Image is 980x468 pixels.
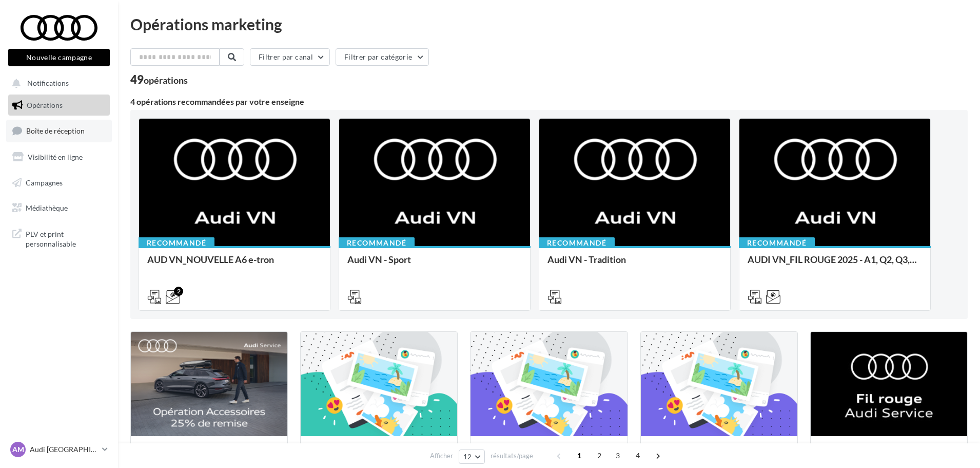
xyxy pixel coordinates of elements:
div: AUD VN_NOUVELLE A6 e-tron [147,254,322,275]
button: 12 [459,450,485,464]
span: Opérations [27,101,63,109]
div: 2 [174,287,183,296]
a: AM Audi [GEOGRAPHIC_DATA] [8,440,110,459]
a: Campagnes [6,172,112,194]
span: Afficher [430,451,453,461]
div: Recommandé [739,237,815,249]
span: Notifications [27,79,69,88]
div: AUDI VN_FIL ROUGE 2025 - A1, Q2, Q3, Q5 et Q4 e-tron [748,254,922,275]
span: Visibilité en ligne [28,153,83,161]
div: 49 [130,74,188,85]
a: Médiathèque [6,197,112,219]
div: Recommandé [539,237,615,249]
a: PLV et print personnalisable [6,223,112,253]
button: Nouvelle campagne [8,49,110,66]
span: Boîte de réception [26,126,85,135]
button: Filtrer par catégorie [336,48,429,66]
span: 3 [610,447,626,464]
span: résultats/page [491,451,533,461]
span: 2 [591,447,607,464]
span: AM [12,444,24,455]
a: Visibilité en ligne [6,146,112,168]
div: Audi VN - Sport [347,254,522,275]
div: Recommandé [339,237,415,249]
span: 1 [571,447,587,464]
span: PLV et print personnalisable [26,227,106,249]
span: Médiathèque [26,203,68,212]
a: Boîte de réception [6,120,112,142]
span: 12 [463,453,472,461]
button: Filtrer par canal [250,48,330,66]
a: Opérations [6,95,112,116]
div: Opérations marketing [130,16,968,32]
span: Campagnes [26,178,63,186]
div: opérations [144,76,188,85]
div: 4 opérations recommandées par votre enseigne [130,98,968,106]
div: Recommandé [139,237,214,249]
span: 4 [630,447,646,464]
p: Audi [GEOGRAPHIC_DATA] [30,444,98,455]
div: Audi VN - Tradition [547,254,722,275]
